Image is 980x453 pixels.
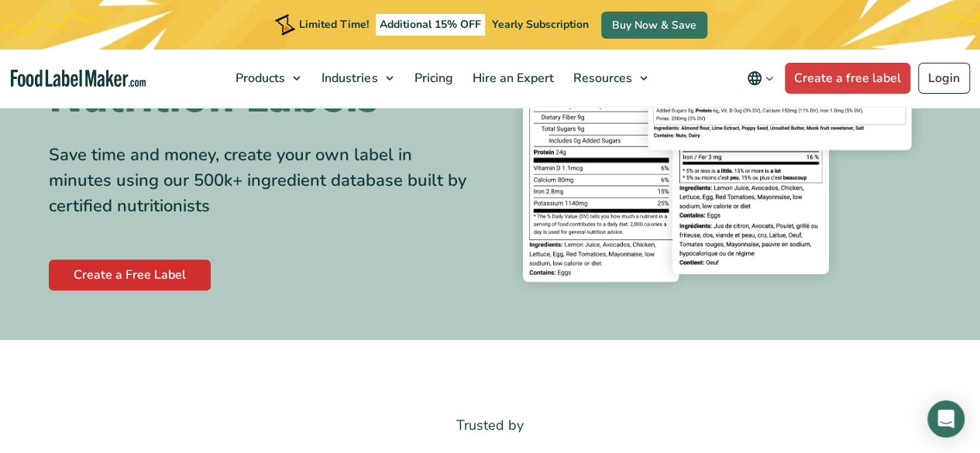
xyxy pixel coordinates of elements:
span: Limited Time! [299,17,369,32]
a: Food Label Maker homepage [11,70,146,88]
p: Trusted by [49,414,932,437]
a: Resources [563,50,655,107]
a: Create a free label [785,63,910,94]
span: Hire an Expert [467,70,555,87]
a: Buy Now & Save [601,12,707,39]
a: Pricing [404,50,459,107]
a: Products [226,50,308,107]
span: Resources [568,70,633,87]
div: Save time and money, create your own label in minutes using our 500k+ ingredient database built b... [49,142,479,219]
span: Pricing [409,70,454,87]
a: Hire an Expert [462,50,559,107]
button: Change language [736,63,785,94]
span: Yearly Subscription [492,17,589,32]
a: Industries [312,50,401,107]
span: Additional 15% OFF [376,14,485,36]
span: Products [231,70,287,87]
div: Open Intercom Messenger [927,400,965,438]
span: Industries [317,70,379,87]
a: Login [918,63,970,94]
a: Create a Free Label [49,259,211,290]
